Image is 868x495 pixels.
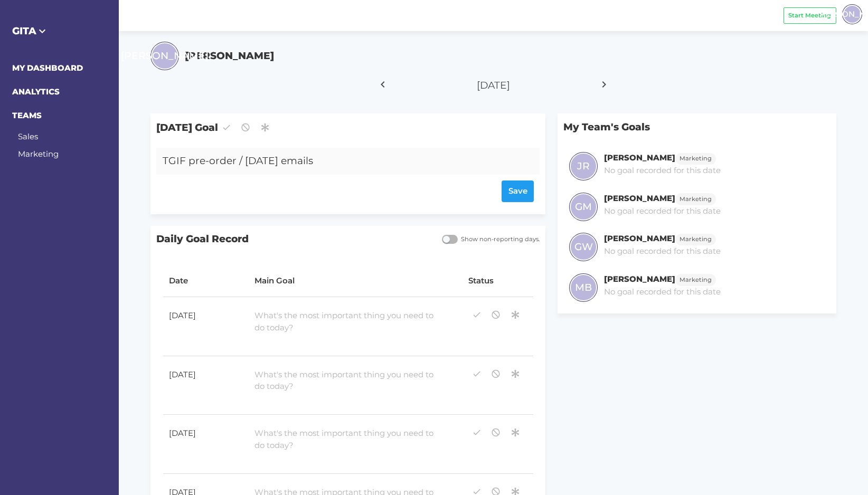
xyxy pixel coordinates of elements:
[577,159,590,174] span: JR
[675,153,716,163] a: Marketing
[604,245,721,258] p: No goal recorded for this date
[477,79,510,91] span: [DATE]
[575,199,592,214] span: GM
[604,193,675,203] h6: [PERSON_NAME]
[575,280,592,295] span: MB
[675,193,716,203] a: Marketing
[680,275,712,284] span: Marketing
[604,286,721,298] p: No goal recorded for this date
[680,195,712,204] span: Marketing
[458,235,540,244] span: Show non-reporting days.
[12,63,83,73] a: MY DASHBOARD
[163,297,249,356] td: [DATE]
[156,148,507,175] div: TGIF pre-order / [DATE] emails
[788,11,831,20] span: Start Meeting
[680,235,712,244] span: Marketing
[468,275,527,287] div: Status
[12,24,107,39] h5: GITA
[12,110,107,122] h6: TEAMS
[604,274,675,284] h6: [PERSON_NAME]
[502,180,534,202] button: Save
[604,165,721,177] p: No goal recorded for this date
[604,233,675,243] h6: [PERSON_NAME]
[163,415,249,474] td: [DATE]
[18,131,38,141] a: Sales
[604,205,721,217] p: No goal recorded for this date
[508,185,527,197] span: Save
[185,49,274,63] h5: [PERSON_NAME]
[675,274,716,284] a: Marketing
[169,275,243,287] div: Date
[18,149,59,159] a: Marketing
[150,226,436,253] span: Daily Goal Record
[784,7,836,24] button: Start Meeting
[842,4,862,24] div: [PERSON_NAME]
[574,240,593,254] span: GW
[675,233,716,243] a: Marketing
[150,113,545,141] span: [DATE] Goal
[558,113,836,140] p: My Team's Goals
[12,87,60,97] a: ANALYTICS
[163,356,249,415] td: [DATE]
[680,154,712,163] span: Marketing
[121,49,209,63] span: [PERSON_NAME]
[604,153,675,163] h6: [PERSON_NAME]
[254,275,457,287] div: Main Goal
